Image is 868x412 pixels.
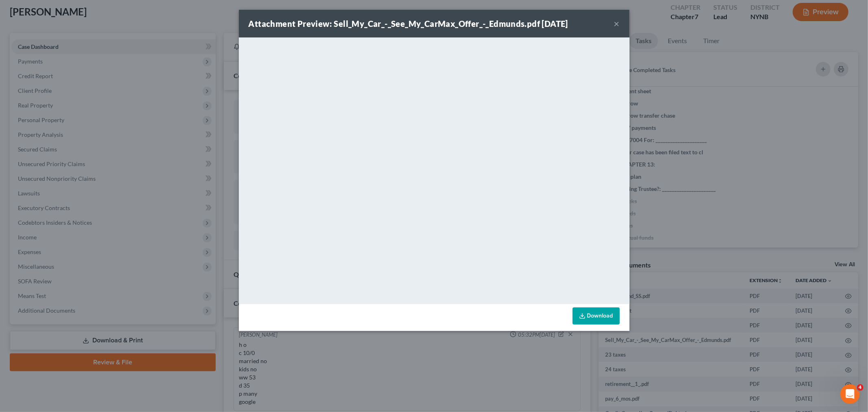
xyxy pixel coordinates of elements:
a: Download [573,307,620,324]
button: × [614,19,620,28]
span: 4 [857,384,864,391]
iframe: <object ng-attr-data='[URL][DOMAIN_NAME]' type='application/pdf' width='100%' height='650px'></ob... [239,37,630,302]
strong: Attachment Preview: Sell_My_Car_-_See_My_CarMax_Offer_-_Edmunds.pdf [DATE] [249,19,568,28]
iframe: Intercom live chat [840,384,860,404]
